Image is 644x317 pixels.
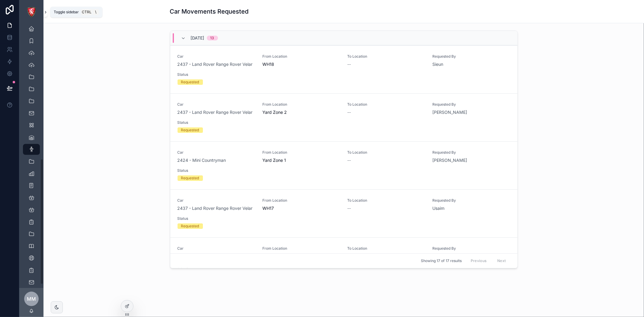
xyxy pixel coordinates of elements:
[93,10,98,14] span: \
[178,216,255,221] span: Status
[432,54,510,59] span: Requested By
[178,109,253,115] a: 2437 - Land Rover Range Rover Velar
[170,45,517,93] a: Car2437 - Land Rover Range Rover VelarFrom LocationWH18To Location--Requested BySieunStatusRequested
[348,205,351,211] span: --
[262,61,274,67] span: WH18
[181,175,199,181] div: Requested
[178,72,255,77] span: Status
[432,205,444,211] a: Usaim
[432,109,467,115] a: [PERSON_NAME]
[178,246,255,251] span: Car
[262,150,340,155] span: From Location
[262,102,340,107] span: From Location
[348,246,425,251] span: To Location
[421,258,462,263] span: Showing 17 of 17 results
[178,61,253,67] a: 2437 - Land Rover Range Rover Velar
[262,54,340,59] span: From Location
[262,109,287,115] span: Yard Zone 2
[178,120,255,125] span: Status
[348,61,351,67] span: --
[432,150,510,155] span: Requested By
[348,198,425,203] span: To Location
[432,61,443,67] a: Sieun
[54,10,79,14] span: Toggle sidebar
[432,198,510,203] span: Requested By
[348,102,425,107] span: To Location
[262,205,274,211] span: WH17
[262,198,340,203] span: From Location
[210,36,214,40] div: 13
[178,168,255,173] span: Status
[178,54,255,59] span: Car
[432,246,510,251] span: Requested By
[348,109,351,115] span: --
[27,7,36,17] img: App logo
[178,157,226,163] a: 2424 - Mini Countryman
[432,157,467,163] a: [PERSON_NAME]
[81,9,92,15] span: Ctrl
[170,7,249,16] h1: Car Movements Requested
[348,54,425,59] span: To Location
[178,150,255,155] span: Car
[170,93,517,141] a: Car2437 - Land Rover Range Rover VelarFrom LocationYard Zone 2To Location--Requested By[PERSON_NA...
[170,189,517,237] a: Car2437 - Land Rover Range Rover VelarFrom LocationWH17To Location--Requested ByUsaimStatusRequested
[27,295,36,303] span: MM
[181,127,199,133] div: Requested
[262,246,340,251] span: From Location
[191,35,204,41] span: [DATE]
[178,205,253,211] a: 2437 - Land Rover Range Rover Velar
[181,79,199,85] div: Requested
[178,198,255,203] span: Car
[181,223,199,229] div: Requested
[19,24,43,288] div: scrollable content
[348,150,425,155] span: To Location
[170,237,517,285] a: Car2437 - Land Rover Range Rover VelarFrom LocationWH20To Location--Requested BySieunStatus
[262,157,286,163] span: Yard Zone 1
[432,102,510,107] span: Requested By
[348,157,351,163] span: --
[178,102,255,107] span: Car
[170,141,517,189] a: Car2424 - Mini CountrymanFrom LocationYard Zone 1To Location--Requested By[PERSON_NAME]StatusRequ...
